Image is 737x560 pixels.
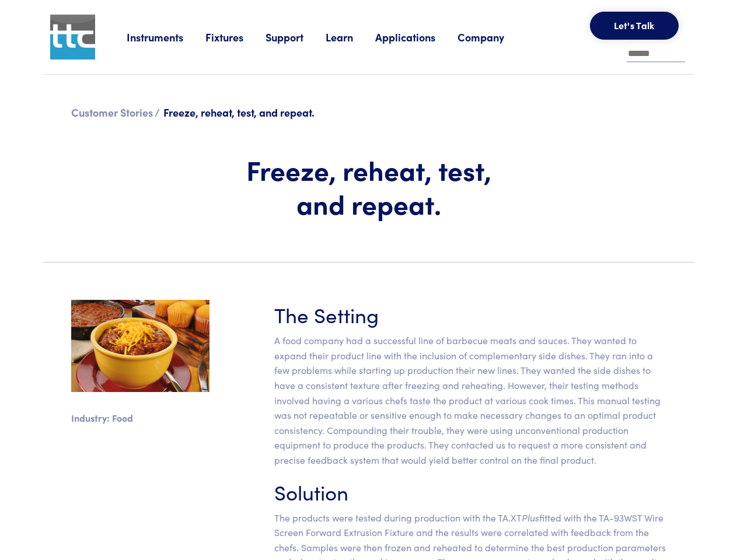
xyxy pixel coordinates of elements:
p: Industry: Food [71,411,209,426]
button: Let's Talk [590,12,679,40]
span: Freeze, reheat, test, and repeat. [163,105,315,120]
h1: Freeze, reheat, test, and repeat. [223,153,514,220]
a: Company [457,30,526,44]
a: Learn [326,30,375,44]
h3: The Setting [274,300,666,328]
em: Plus [522,511,539,524]
h3: Solution [274,477,666,506]
img: ttc_logo_1x1_v1.0.png [50,15,95,60]
a: Applications [375,30,457,44]
a: Support [266,30,326,44]
a: Customer Stories / [71,105,160,120]
a: Instruments [127,30,205,44]
p: A food company had a successful line of barbecue meats and sauces. They wanted to expand their pr... [274,333,666,467]
img: sidedishes.jpg [71,300,209,392]
a: Fixtures [205,30,266,44]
